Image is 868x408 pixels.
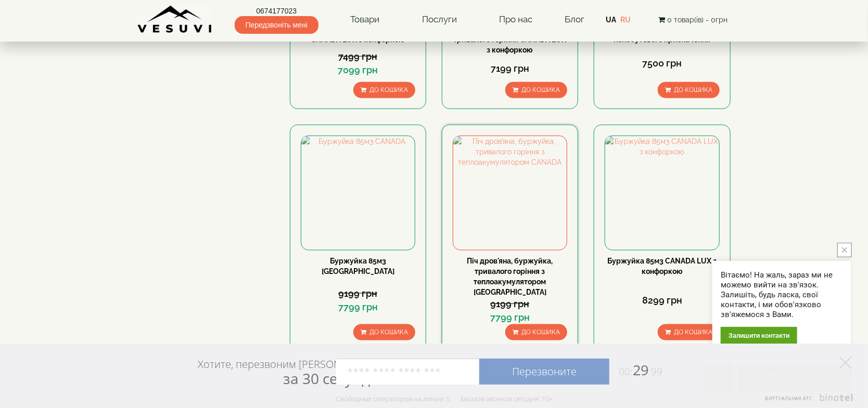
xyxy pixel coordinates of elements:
span: :99 [648,365,662,378]
img: Завод VESUVI [137,5,213,34]
img: Буржуйка 85м3 CANADA LUX з конфоркою [605,136,719,249]
div: Вітаємо! На жаль, зараз ми не можемо вийти на зв'язок. Залишіть, будь ласка, свої контакти, і ми ... [721,270,843,320]
a: 0674177023 [235,6,318,16]
button: До кошика [658,82,720,98]
div: 7499 грн [301,50,415,63]
button: 0 товар(ів) - 0грн [655,14,731,25]
span: До кошика [674,328,712,336]
a: Перезвоните [479,359,609,385]
button: До кошика [353,324,415,340]
div: 8299 грн [605,294,719,307]
a: UA [606,16,616,24]
span: Передзвоніть мені [235,16,318,34]
span: 29 [609,360,662,379]
a: Блог [565,14,584,24]
button: До кошика [505,82,567,98]
div: Залишити контакти [721,327,797,344]
button: До кошика [353,82,415,98]
span: До кошика [674,86,712,94]
button: До кошика [658,324,720,340]
a: Послуги [412,8,467,32]
span: До кошика [521,86,560,94]
a: RU [620,16,631,24]
div: 7799 грн [301,300,415,314]
div: 7799 грн [453,311,567,324]
span: До кошика [369,86,408,94]
img: Піч дров'яна, буржуйка, тривалого горіння з теплоакумулятором CANADA [453,136,567,249]
span: 00: [619,365,633,378]
a: Піч дров'яна, буржуйка, тривалого горіння з теплоакумулятором [GEOGRAPHIC_DATA] [467,257,553,296]
div: Хотите, перезвоним [PERSON_NAME] [198,358,376,387]
span: До кошика [521,328,560,336]
div: 7199 грн [453,62,567,75]
div: 7099 грн [301,63,415,77]
a: Про нас [489,8,543,32]
span: Виртуальная АТС [765,395,813,402]
button: close button [837,243,852,257]
a: Виртуальная АТС [759,394,855,408]
a: Буржуйка 85м3 CANADA LUX з конфоркою [608,257,717,275]
a: Товари [340,8,390,32]
span: До кошика [369,328,408,336]
div: 9199 грн [301,287,415,300]
img: Буржуйка 85м3 CANADA [301,136,415,249]
span: за 30 секунд? [283,368,376,388]
div: 7500 грн [605,57,719,70]
div: 9199 грн [453,297,567,311]
a: Буржуйка 85м3 [GEOGRAPHIC_DATA] [322,257,394,275]
div: Свободных операторов на линии: 5 Заказов звонков сегодня: 10+ [336,394,553,403]
span: 0 товар(ів) - 0грн [667,16,727,24]
button: До кошика [505,324,567,340]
